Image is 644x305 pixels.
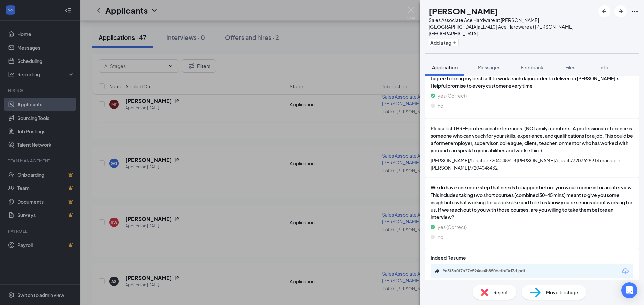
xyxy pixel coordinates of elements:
button: ArrowLeftNew [598,5,610,17]
span: Messages [478,64,500,70]
div: 9e3f3a0f7a27e594ee4b850bcfbf0d3d.pdf [443,268,537,274]
h1: [PERSON_NAME] [429,5,498,17]
svg: ArrowLeftNew [600,7,608,15]
span: yes (Correct) [438,223,467,231]
div: Sales Associate Ace Hardware at [PERSON_NAME][GEOGRAPHIC_DATA] at 17410 | Ace Hardware at [PERSON... [429,17,595,37]
span: I agree to bring my best self to work each day in order to deliver on [PERSON_NAME]'s Helpful pro... [431,75,633,89]
span: Move to stage [546,289,578,296]
svg: Ellipses [631,7,639,15]
svg: Download [621,267,629,275]
span: no [438,102,443,109]
span: [PERSON_NAME]/teacher 7204048918 [PERSON_NAME]/coach/7207628914 manager [PERSON_NAME]/7204048432 [431,157,633,171]
button: PlusAdd a tag [429,39,459,46]
span: We do have one more step that needs to happen before you would come in for an interview. This inc... [431,184,633,221]
span: no [438,233,443,241]
span: Info [599,64,608,70]
span: yes (Correct) [438,92,467,99]
a: Paperclip9e3f3a0f7a27e594ee4b850bcfbf0d3d.pdf [435,268,543,275]
span: Feedback [521,64,543,70]
span: Please list THREE professional references. (NO family members. A professional reference is someon... [431,125,633,154]
button: ArrowRight [614,5,627,17]
svg: Plus [453,41,457,45]
svg: ArrowRight [616,7,625,15]
div: Open Intercom Messenger [621,282,637,298]
svg: Paperclip [435,268,440,274]
span: Reject [493,289,508,296]
span: Application [432,64,458,70]
span: Files [565,64,575,70]
span: Indeed Resume [431,254,466,261]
